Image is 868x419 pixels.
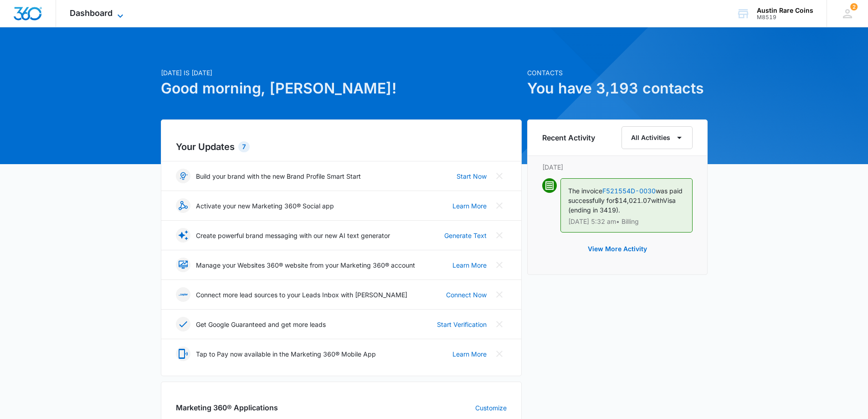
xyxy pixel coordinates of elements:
a: Customize [475,403,507,413]
button: View More Activity [579,238,656,260]
span: Dashboard [70,8,113,18]
div: notifications count [850,3,858,10]
button: Close [492,317,507,331]
h1: Good morning, [PERSON_NAME]! [161,78,522,99]
button: Close [492,228,507,243]
div: account id [757,14,813,21]
a: Connect Now [446,290,487,300]
span: The invoice [568,187,602,195]
button: Close [492,169,507,183]
p: Tap to Pay now available in the Marketing 360® Mobile App [196,349,376,359]
p: [DATE] 5:32 am • Billing [568,218,685,225]
p: Manage your Websites 360® website from your Marketing 360® account [196,260,415,270]
button: Close [492,198,507,213]
a: Generate Text [444,231,487,240]
a: Learn More [452,349,487,359]
h1: You have 3,193 contacts [527,78,708,99]
div: account name [757,7,813,14]
h6: Recent Activity [542,132,595,143]
span: $14,021.07 [615,197,651,204]
span: 2 [850,3,858,10]
a: Start Verification [437,320,487,329]
h2: Your Updates [176,140,507,154]
p: Contacts [527,68,708,78]
a: Learn More [452,260,487,270]
p: Activate your new Marketing 360® Social app [196,201,334,211]
a: Start Now [457,171,487,181]
p: Get Google Guaranteed and get more leads [196,320,326,329]
p: Create powerful brand messaging with our new AI text generator [196,231,390,240]
p: [DATE] is [DATE] [161,68,522,78]
h2: Marketing 360® Applications [176,402,278,413]
a: F521554D-0030 [602,187,656,195]
p: Connect more lead sources to your Leads Inbox with [PERSON_NAME] [196,290,407,300]
button: All Activities [621,126,693,149]
div: 7 [238,141,250,152]
button: Close [492,347,507,361]
p: [DATE] [542,162,693,172]
button: Close [492,287,507,302]
a: Learn More [452,201,487,211]
button: Close [492,258,507,272]
p: Build your brand with the new Brand Profile Smart Start [196,171,361,181]
span: with [651,197,663,204]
